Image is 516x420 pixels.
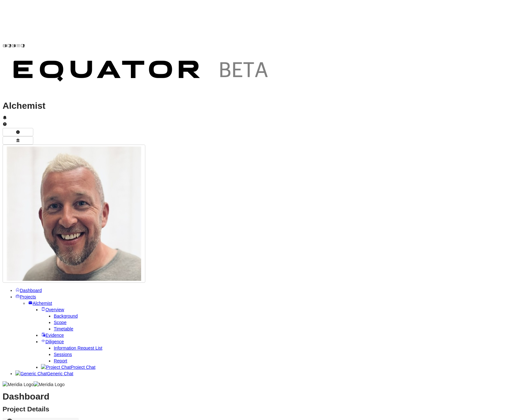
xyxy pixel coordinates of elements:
img: Profile Icon [7,147,141,281]
a: Information Request List [54,345,102,351]
a: Project ChatProject Chat [41,365,95,370]
h2: Project Details [3,406,513,412]
a: Overview [41,307,64,312]
span: Projects [20,294,36,299]
a: Alchemist [28,301,52,306]
img: Meridia Logo [34,381,65,388]
a: Report [54,358,67,363]
a: Background [54,313,78,319]
a: Projects [15,294,36,299]
a: Evidence [41,333,64,338]
a: Sessions [54,352,72,357]
img: Generic Chat [15,370,47,377]
h1: Alchemist [3,103,513,109]
img: Project Chat [41,364,71,370]
span: Dashboard [20,288,42,293]
span: Evidence [45,333,64,338]
img: Customer Logo [25,3,303,48]
img: Customer Logo [3,50,281,95]
span: Overview [45,307,64,312]
span: Generic Chat [47,371,73,376]
img: Meridia Logo [3,381,34,388]
a: Timetable [54,326,73,331]
a: Dashboard [15,288,42,293]
a: Diligence [41,339,64,344]
span: Diligence [45,339,64,344]
h1: Dashboard [3,393,513,400]
a: Scope [54,320,67,325]
a: Generic ChatGeneric Chat [15,371,73,376]
span: Alchemist [33,301,52,306]
span: Project Chat [71,365,95,370]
